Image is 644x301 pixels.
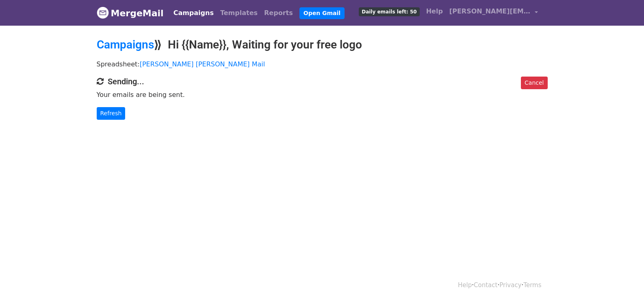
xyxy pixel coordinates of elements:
span: [PERSON_NAME][EMAIL_ADDRESS][DOMAIN_NAME] [449,7,531,16]
a: Open Gmail [299,7,345,19]
a: [PERSON_NAME] [PERSON_NAME] Mail [140,60,265,68]
a: Contact [474,281,497,289]
p: Your emails are being sent. [97,90,548,99]
a: Terms [523,281,541,289]
img: MergeMail logo [97,7,109,19]
a: Reports [261,5,296,21]
a: MergeMail [97,4,164,22]
h2: ⟫ Hi {{Name}}, Waiting for your free logo [97,38,548,52]
a: [PERSON_NAME][EMAIL_ADDRESS][DOMAIN_NAME] [446,3,541,22]
a: Daily emails left: 50 [356,3,423,20]
a: Templates [217,5,261,21]
a: Help [458,281,472,289]
a: Refresh [97,107,126,120]
a: Help [423,3,446,20]
h4: Sending... [97,77,548,86]
p: Spreadsheet: [97,60,548,68]
span: Daily emails left: 50 [359,7,419,16]
a: Campaigns [97,38,154,51]
a: Cancel [521,77,547,89]
a: Privacy [499,281,521,289]
a: Campaigns [170,5,217,21]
